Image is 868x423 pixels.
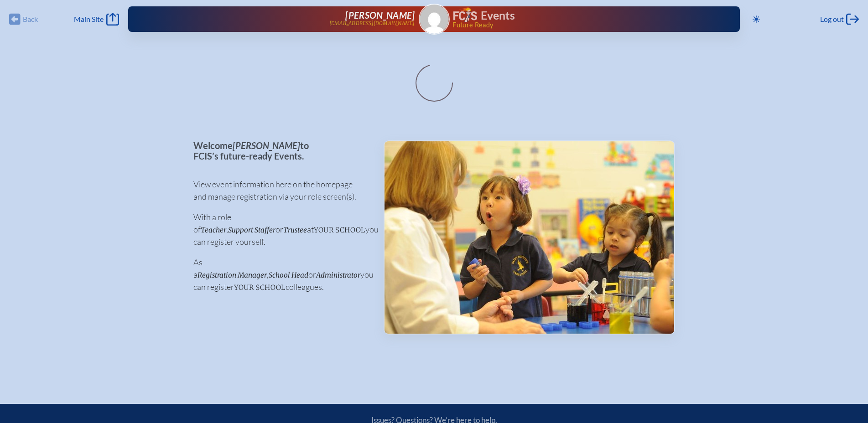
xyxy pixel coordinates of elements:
[157,10,415,28] a: [PERSON_NAME][EMAIL_ADDRESS][DOMAIN_NAME]
[283,226,307,234] span: Trustee
[233,140,300,151] span: [PERSON_NAME]
[193,256,369,293] p: As a , or you can register colleagues.
[193,140,369,161] p: Welcome to FCIS’s future-ready Events.
[228,226,275,234] span: Support Staffer
[193,211,369,248] p: With a role of , or at you can register yourself.
[420,5,449,34] img: Gravatar
[74,13,119,26] a: Main Site
[234,283,286,292] span: your school
[452,22,711,28] span: Future Ready
[74,15,104,24] span: Main Site
[453,7,711,28] div: FCIS Events — Future ready
[345,10,415,21] span: [PERSON_NAME]
[201,226,226,234] span: Teacher
[329,21,415,26] p: [EMAIL_ADDRESS][DOMAIN_NAME]
[198,271,267,279] span: Registration Manager
[193,178,369,203] p: View event information here on the homepage and manage registration via your role screen(s).
[419,4,450,35] a: Gravatar
[385,141,674,334] img: Events
[269,271,308,279] span: School Head
[314,226,365,234] span: your school
[316,271,360,279] span: Administrator
[820,15,844,24] span: Log out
